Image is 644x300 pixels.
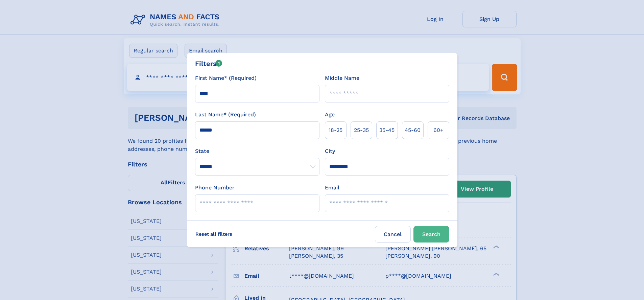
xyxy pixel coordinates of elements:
[195,111,256,119] label: Last Name* (Required)
[195,74,257,82] label: First Name* (Required)
[329,126,342,134] span: 18‑25
[325,111,335,119] label: Age
[405,126,421,134] span: 45‑60
[413,226,449,243] button: Search
[325,184,339,192] label: Email
[325,147,335,155] label: City
[354,126,369,134] span: 25‑35
[325,74,359,82] label: Middle Name
[191,226,237,242] label: Reset all filters
[195,147,319,155] label: State
[433,126,444,134] span: 60+
[195,59,222,69] div: Filters
[195,184,235,192] label: Phone Number
[375,226,411,243] label: Cancel
[379,126,395,134] span: 35‑45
